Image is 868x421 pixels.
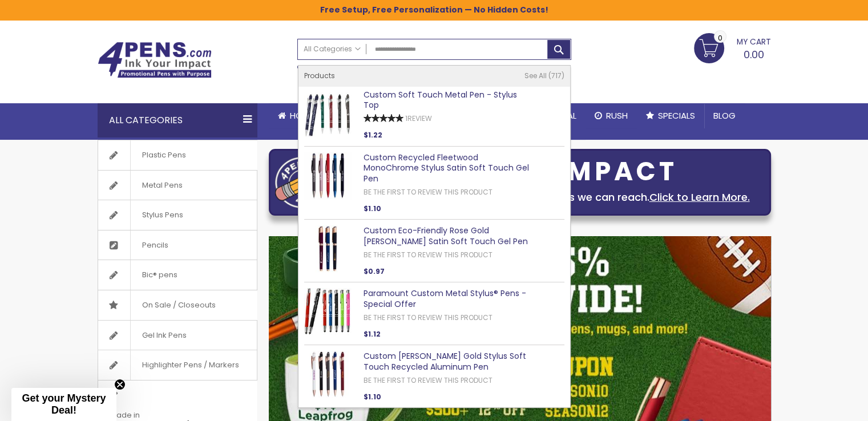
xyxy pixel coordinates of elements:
[364,89,517,111] a: Custom Soft Touch Metal Pen - Stylus Top
[304,152,351,199] img: Custom Recycled Fleetwood MonoChrome Stylus Satin Soft Touch Gel Pen
[364,392,381,402] span: $1.10
[364,152,529,185] a: Custom Recycled Fleetwood MonoChrome Stylus Satin Soft Touch Gel Pen
[744,47,764,62] span: 0.00
[548,71,564,80] span: 717
[658,110,695,122] span: Specials
[364,204,381,213] span: $1.10
[130,230,180,260] span: Pencils
[98,230,257,260] a: Pencils
[405,114,432,123] a: 1Review
[364,114,403,122] div: 100%
[130,321,198,350] span: Gel Ink Pens
[304,288,351,335] img: Paramount Custom Metal Stylus® Pens -Special Offer
[98,200,257,230] a: Stylus Pens
[304,90,351,136] img: Custom Soft Touch Metal Pen - Stylus Top
[364,329,381,339] span: $1.12
[718,33,722,43] span: 0
[22,392,106,416] span: Get your Mystery Deal!
[269,103,322,128] a: Home
[586,103,637,128] a: Rush
[130,290,227,320] span: On Sale / Closeouts
[130,200,195,230] span: Stylus Pens
[364,350,526,373] a: Custom [PERSON_NAME] Gold Stylus Soft Touch Recycled Aluminum Pen
[704,103,745,128] a: Blog
[98,290,257,320] a: On Sale / Closeouts
[304,71,335,80] span: Products
[364,375,492,385] a: Be the first to review this product
[304,351,351,398] img: Custom Lexi Rose Gold Stylus Soft Touch Recycled Aluminum Pen
[304,44,361,54] span: All Categories
[524,71,564,80] a: See All 717
[407,114,432,123] span: Review
[694,33,771,62] a: 0.00 0
[130,260,189,290] span: Bic® pens
[298,39,366,58] a: All Categories
[98,321,257,350] a: Gel Ink Pens
[364,288,526,310] a: Paramount Custom Metal Stylus® Pens -Special Offer
[364,130,382,140] span: $1.22
[98,103,257,137] div: All Categories
[11,388,116,421] div: Get your Mystery Deal!Close teaser
[637,103,704,128] a: Specials
[304,225,351,272] img: Custom Eco-Friendly Rose Gold Earl Satin Soft Touch Gel Pen
[364,313,492,322] a: Be the first to review this product
[524,71,547,80] span: See All
[98,260,257,290] a: Bic® pens
[475,60,571,83] div: Free shipping on pen orders over $199
[130,140,197,170] span: Plastic Pens
[290,110,313,122] span: Home
[114,379,126,390] button: Close teaser
[98,350,257,380] a: Highlighter Pens / Markers
[130,171,194,200] span: Metal Pens
[606,110,628,122] span: Rush
[364,266,385,276] span: $0.97
[649,190,750,204] a: Click to Learn More.
[130,350,251,380] span: Highlighter Pens / Markers
[98,140,257,170] a: Plastic Pens
[364,225,528,247] a: Custom Eco-Friendly Rose Gold [PERSON_NAME] Satin Soft Touch Gel Pen
[98,42,212,78] img: 4Pens Custom Pens and Promotional Products
[98,171,257,200] a: Metal Pens
[713,110,736,122] span: Blog
[364,250,492,260] a: Be the first to review this product
[275,156,332,208] img: four_pen_logo.png
[364,187,492,197] a: Be the first to review this product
